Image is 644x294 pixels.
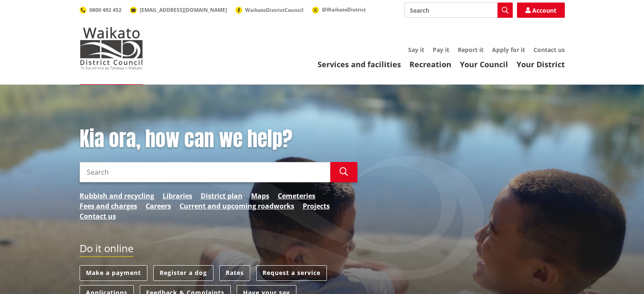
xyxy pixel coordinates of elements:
a: Contact us [80,211,116,221]
a: Careers [146,201,171,211]
a: Make a payment [80,265,147,281]
img: Waikato District Council - Te Kaunihera aa Takiwaa o Waikato [80,27,143,69]
a: Fees and charges [80,201,137,211]
input: Search input [80,162,330,182]
a: Account [517,3,565,18]
a: Request a service [256,265,327,281]
a: @WaikatoDistrict [312,6,366,13]
span: WaikatoDistrictCouncil [245,6,304,14]
a: Libraries [163,191,192,201]
span: 0800 492 452 [89,6,122,14]
a: Rubbish and recycling [80,191,154,201]
a: Your Council [460,59,508,69]
a: Recreation [409,59,451,69]
a: Apply for it [492,46,525,54]
a: Projects [303,201,330,211]
a: Rates [219,265,250,281]
a: Current and upcoming roadworks [180,201,294,211]
a: Your District [517,59,565,69]
a: [EMAIL_ADDRESS][DOMAIN_NAME] [130,6,227,14]
a: Pay it [433,46,449,54]
a: Cemeteries [278,191,315,201]
span: [EMAIL_ADDRESS][DOMAIN_NAME] [140,6,227,14]
a: Services and facilities [318,59,401,69]
a: Register a dog [153,265,213,281]
input: Search input [404,3,513,18]
a: Report it [458,46,484,54]
h1: Kia ora, how can we help? [80,127,357,151]
h2: Do it online [80,242,133,257]
a: WaikatoDistrictCouncil [235,6,304,14]
span: @WaikatoDistrict [322,6,366,13]
a: Maps [251,191,269,201]
a: District plan [201,191,243,201]
a: 0800 492 452 [80,6,122,14]
a: Contact us [533,46,565,54]
a: Say it [408,46,424,54]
